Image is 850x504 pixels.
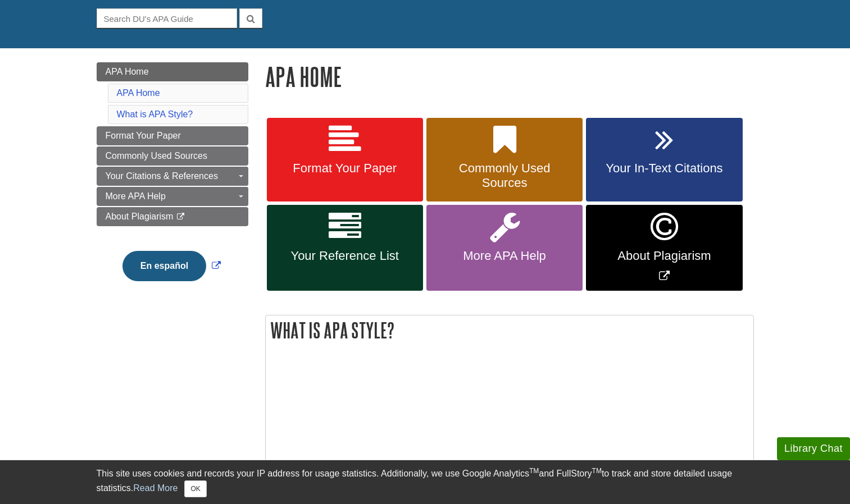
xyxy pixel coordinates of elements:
span: Format Your Paper [275,161,415,176]
input: Search DU's APA Guide [97,8,237,28]
button: Library Chat [777,437,850,460]
a: Link opens in new window [586,205,742,291]
div: This site uses cookies and records your IP address for usage statistics. Additionally, we use Goo... [97,467,754,497]
span: Your Reference List [275,249,415,263]
a: More APA Help [97,187,248,206]
a: Link opens in new window [120,261,224,271]
a: More APA Help [426,205,583,291]
a: Read More [133,483,178,493]
a: Format Your Paper [97,126,248,145]
a: Commonly Used Sources [97,146,248,166]
a: Your Reference List [267,205,423,291]
span: APA Home [106,67,149,76]
sup: TM [592,467,602,475]
sup: TM [529,467,539,475]
span: More APA Help [106,191,166,201]
a: APA Home [97,62,248,81]
span: Format Your Paper [106,131,181,140]
button: Close [184,480,206,497]
a: Your In-Text Citations [586,118,742,202]
a: Your Citations & References [97,167,248,186]
span: Your In-Text Citations [594,161,734,176]
h2: What is APA Style? [266,315,753,345]
span: About Plagiarism [594,249,734,263]
i: This link opens in a new window [176,213,185,221]
span: Commonly Used Sources [106,151,207,161]
span: Your Citations & References [106,171,218,181]
a: Commonly Used Sources [426,118,583,202]
button: En español [122,251,206,281]
a: About Plagiarism [97,207,248,226]
h1: APA Home [265,62,754,91]
span: About Plagiarism [106,212,174,221]
div: Guide Page Menu [97,62,248,300]
a: Format Your Paper [267,118,423,202]
a: APA Home [117,88,160,98]
span: More APA Help [435,249,574,263]
a: What is APA Style? [117,109,193,119]
span: Commonly Used Sources [435,161,574,190]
